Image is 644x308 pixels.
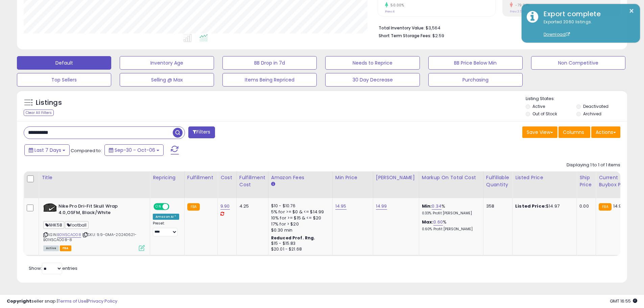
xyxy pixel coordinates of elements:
[24,144,70,156] button: Last 7 Days
[325,73,420,87] button: 30 Day Decrease
[17,73,111,87] button: Top Sellers
[34,147,61,153] span: Last 7 Days
[583,103,609,109] label: Deactivated
[522,126,557,138] button: Save View
[422,203,432,209] b: Min:
[271,246,327,252] div: $20.01 - $21.68
[591,126,620,138] button: Actions
[88,298,117,304] a: Privacy Policy
[335,174,370,181] div: Min Price
[526,96,627,102] p: Listing States:
[42,174,147,181] div: Title
[271,215,327,221] div: 10% for >= $15 & <= $20
[271,235,315,241] b: Reduced Prof. Rng.
[222,73,317,87] button: Items Being Repriced
[153,221,179,236] div: Preset:
[271,203,327,209] div: $10 - $10.76
[188,126,215,138] button: Filters
[120,73,214,87] button: Selling @ Max
[515,174,574,181] div: Listed Price
[7,298,31,304] strong: Copyright
[515,203,571,209] div: $14.97
[71,147,102,154] span: Compared to:
[422,227,478,232] p: 0.60% Profit [PERSON_NAME]
[422,174,480,181] div: Markup on Total Cost
[187,174,215,181] div: Fulfillment
[43,203,145,250] div: ASIN:
[567,162,620,168] div: Displaying 1 to 1 of 1 items
[532,103,545,109] label: Active
[379,33,431,39] b: Short Term Storage Fees:
[7,298,117,305] div: seller snap | |
[379,23,615,31] li: $3,564
[579,203,591,209] div: 0.00
[513,3,530,8] small: -79.94%
[599,174,634,188] div: Current Buybox Price
[486,174,509,188] div: Fulfillable Quantity
[335,203,347,210] a: 14.95
[239,203,263,209] div: 4.25
[24,110,54,116] div: Clear All Filters
[153,174,182,181] div: Repricing
[271,221,327,227] div: 17% for > $20
[154,204,163,210] span: ON
[539,19,635,38] div: Exported 2060 listings.
[239,174,265,188] div: Fulfillment Cost
[376,203,387,210] a: 14.99
[57,232,81,238] a: B01K5CAO08
[222,56,317,70] button: BB Drop in 7d
[60,245,71,251] span: FBA
[271,174,330,181] div: Amazon Fees
[115,147,155,153] span: Sep-30 - Oct-06
[432,203,442,210] a: 0.34
[17,56,111,70] button: Default
[43,203,57,212] img: 41+Zc-JFJJL._SL40_.jpg
[539,9,635,19] div: Export complete
[153,214,179,220] div: Amazon AI *
[419,171,483,198] th: The percentage added to the cost of goods (COGS) that forms the calculator for Min & Max prices.
[36,98,62,108] h5: Listings
[271,241,327,246] div: $15 - $15.83
[58,203,141,217] b: Nike Pro Dri-Fit Skull Wrap 4.0,OSFM, Black/White
[220,203,230,210] a: 9.90
[422,211,478,216] p: 0.33% Profit [PERSON_NAME]
[271,181,275,187] small: Amazon Fees.
[544,31,570,37] a: Download
[187,203,200,211] small: FBA
[610,298,637,304] span: 2025-10-14 16:55 GMT
[532,111,557,117] label: Out of Stock
[428,73,523,87] button: Purchasing
[220,174,234,181] div: Cost
[271,227,327,233] div: $0.30 min
[422,219,478,232] div: %
[325,56,420,70] button: Needs to Reprice
[388,3,404,8] small: 50.00%
[515,203,546,209] b: Listed Price:
[385,9,395,14] small: Prev: 4
[531,56,625,70] button: Non Competitive
[58,298,87,304] a: Terms of Use
[558,126,590,138] button: Columns
[433,219,443,226] a: 0.60
[376,174,416,181] div: [PERSON_NAME]
[43,232,137,242] span: | SKU: 9.9-GMA-20240621-B01K5CAO08-8
[629,7,634,15] button: ×
[422,203,478,216] div: %
[563,129,584,136] span: Columns
[104,144,164,156] button: Sep-30 - Oct-06
[120,56,214,70] button: Inventory Age
[422,219,434,225] b: Max:
[168,204,179,210] span: OFF
[65,221,89,229] span: football
[583,111,601,117] label: Archived
[599,203,611,211] small: FBA
[486,203,507,209] div: 358
[432,32,444,39] span: $2.59
[43,221,64,229] span: NHK58
[29,265,77,271] span: Show: entries
[43,245,59,251] span: All listings currently available for purchase on Amazon
[379,25,425,31] b: Total Inventory Value:
[428,56,523,70] button: BB Price Below Min
[271,209,327,215] div: 5% for >= $0 & <= $14.99
[613,203,624,209] span: 14.97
